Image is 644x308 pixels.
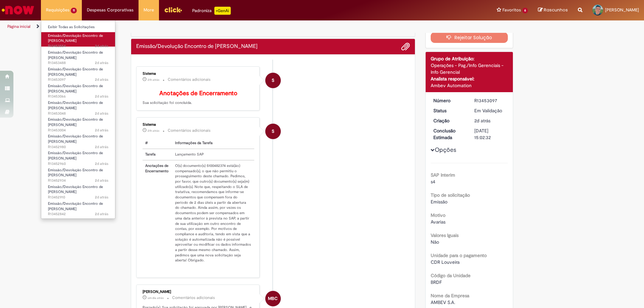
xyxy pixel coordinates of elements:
div: [PERSON_NAME] [143,290,254,294]
div: Ambev Automation [431,82,508,89]
button: Rejeitar Solução [431,32,508,43]
span: S [272,123,274,139]
img: click_logo_yellow_360x200.png [164,5,182,15]
a: Aberto R13453004 : Emissão/Devolução Encontro de Contas Fornecedor [41,116,115,130]
b: SAP Interim [431,172,455,178]
span: 2d atrás [95,60,108,65]
span: Avarias [431,219,445,225]
span: R13453554 [48,44,108,49]
span: MBC [268,291,278,307]
a: Aberto R13452910 : Emissão/Devolução Encontro de Contas Fornecedor [41,183,115,198]
span: R13453048 [48,111,108,116]
a: Aberto R13452934 : Emissão/Devolução Encontro de Contas Fornecedor [41,167,115,181]
a: Aberto R13453097 : Emissão/Devolução Encontro de Contas Fornecedor [41,66,115,80]
a: Rascunhos [538,7,568,13]
time: 27/08/2025 16:55:34 [148,296,164,300]
span: Emissão/Devolução Encontro de [PERSON_NAME] [48,117,103,127]
span: Emissão/Devolução Encontro de [PERSON_NAME] [48,100,103,111]
div: Padroniza [192,7,231,15]
span: 2d atrás [95,211,108,217]
span: Emissão/Devolução Encontro de [PERSON_NAME] [48,134,103,144]
time: 27/08/2025 15:15:09 [95,94,108,99]
th: Tarefa [143,149,172,160]
p: Sua solicitação foi concluída. [143,90,254,106]
div: Sistema [143,123,254,127]
span: 2d atrás [95,195,108,200]
a: Aberto R13452980 : Emissão/Devolução Encontro de Contas Fornecedor [41,133,115,147]
time: 27/08/2025 14:38:15 [95,211,108,217]
dt: Criação [428,117,470,124]
th: # [143,138,172,149]
div: Em Validação [474,107,505,114]
time: 27/08/2025 15:12:21 [95,111,108,116]
span: Emissão/Devolução Encontro de [PERSON_NAME] [48,83,103,94]
dt: Status [428,107,470,114]
span: 2d atrás [95,44,108,49]
span: 2d atrás [95,144,108,149]
div: Analista responsável: [431,75,508,82]
span: R13452980 [48,144,108,150]
a: Aberto R13453554 : Emissão/Devolução Encontro de Contas Fornecedor [41,32,115,47]
a: Aberto R13452960 : Emissão/Devolução Encontro de Contas Fornecedor [41,149,115,164]
time: 27/08/2025 16:25:49 [95,44,108,49]
b: Anotações de Encerramento [159,89,237,97]
span: Emissão/Devolução Encontro de [PERSON_NAME] [48,67,103,77]
span: Emissão [431,199,447,205]
time: 27/08/2025 14:59:36 [95,161,108,166]
dt: Número [428,97,470,104]
b: Unidade para o pagamento [431,252,487,258]
th: Anotações de Encerramento [143,160,172,266]
a: Exibir Todas as Solicitações [41,23,115,31]
span: 2d atrás [95,94,108,99]
b: Código da Unidade [431,272,471,279]
div: Sistema [143,72,254,76]
span: AMBEV S.A. [431,299,455,305]
span: 21h atrás [148,129,159,133]
span: R13453488 [48,60,108,66]
a: Página inicial [7,24,31,29]
div: System [265,124,281,139]
b: Nome da Empresa [431,293,469,299]
span: 2d atrás [95,161,108,166]
span: 11 [71,8,77,13]
b: Motivo [431,212,445,218]
span: R13452910 [48,195,108,200]
span: R13453066 [48,94,108,99]
span: More [144,7,154,13]
a: Aberto R13453048 : Emissão/Devolução Encontro de Contas Fornecedor [41,99,115,114]
time: 27/08/2025 16:15:01 [95,60,108,65]
span: R13453004 [48,128,108,133]
div: System [265,73,281,88]
span: Despesas Corporativas [87,7,133,13]
span: um dia atrás [148,296,164,300]
span: S [272,72,274,88]
span: CDR Louveira [431,259,460,265]
span: Emissão/Devolução Encontro de [PERSON_NAME] [48,184,103,195]
span: Requisições [46,7,69,13]
span: Emissão/Devolução Encontro de [PERSON_NAME] [48,50,103,60]
time: 27/08/2025 15:03:16 [95,144,108,149]
span: Emissão/Devolução Encontro de [PERSON_NAME] [48,201,103,211]
span: Emissão/Devolução Encontro de [PERSON_NAME] [48,150,103,161]
time: 27/08/2025 15:06:49 [95,128,108,133]
img: ServiceNow [1,3,35,17]
time: 27/08/2025 15:18:51 [474,118,490,124]
a: Aberto R13453066 : Emissão/Devolução Encontro de Contas Fornecedor [41,82,115,97]
span: Não [431,239,439,245]
span: R13452934 [48,178,108,183]
span: s4 [431,179,435,185]
small: Comentários adicionais [168,128,211,133]
button: Adicionar anexos [401,42,410,51]
a: Aberto R13452842 : Emissão/Devolução Encontro de Contas Fornecedor [41,200,115,214]
td: Lançamento SAP [172,149,254,160]
div: Marcel Beco Carvalho [265,291,281,306]
span: 6 [522,8,528,13]
time: 27/08/2025 14:49:43 [95,195,108,200]
time: 28/08/2025 14:02:26 [148,78,159,82]
span: 2d atrás [95,178,108,183]
small: Comentários adicionais [172,295,215,301]
span: Favoritos [502,7,521,13]
div: 27/08/2025 15:18:51 [474,117,505,124]
div: Operações - Pag./Info Gerenciais - Info Gerencial [431,62,508,75]
dt: Conclusão Estimada [428,127,470,141]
